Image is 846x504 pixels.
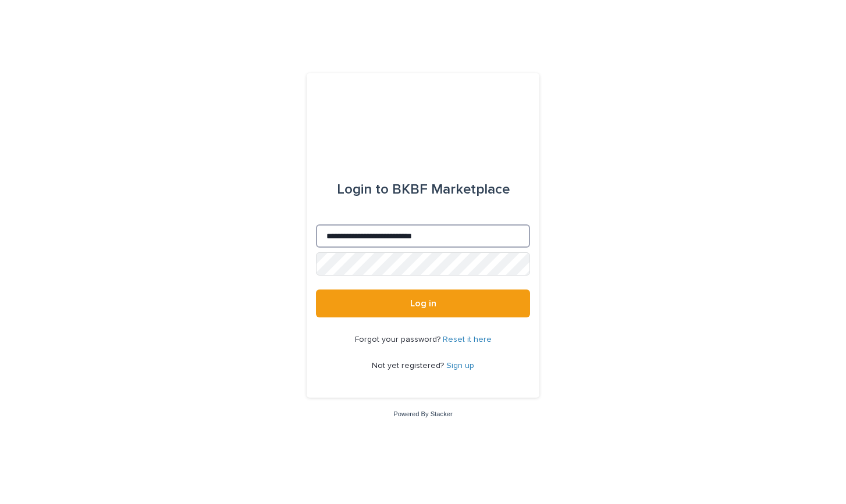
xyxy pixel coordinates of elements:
[364,101,481,136] img: l65f3yHPToSKODuEVUav
[337,173,510,206] div: BKBF Marketplace
[372,362,446,370] span: Not yet registered?
[393,410,452,417] a: Powered By Stacker
[446,362,474,370] a: Sign up
[410,299,436,308] span: Log in
[443,335,492,344] a: Reset it here
[355,335,443,344] span: Forgot your password?
[316,289,530,317] button: Log in
[337,183,389,196] span: Login to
